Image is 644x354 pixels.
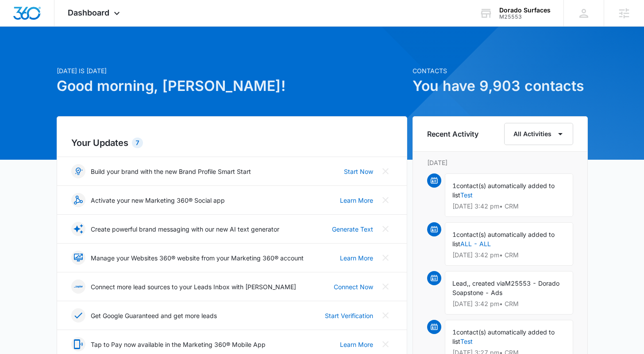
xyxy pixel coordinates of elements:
div: account id [499,14,551,20]
p: Create powerful brand messaging with our new AI text generator [91,224,279,234]
a: Start Now [344,167,373,176]
a: ALL - ALL [460,240,491,248]
a: Learn More [340,340,373,349]
button: Close [378,279,393,294]
a: Connect Now [334,282,373,291]
span: Lead, [452,279,469,287]
p: [DATE] is [DATE] [57,66,407,75]
button: Close [378,193,393,207]
a: Learn More [340,196,373,205]
p: Activate your new Marketing 360® Social app [91,196,225,205]
span: M25553 - Dorado Soapstone - Ads [452,279,559,296]
button: Close [378,337,393,351]
span: contact(s) automatically added to list [452,328,555,345]
span: , created via [469,279,505,287]
button: Close [378,251,393,265]
span: 1 [452,328,456,336]
p: Connect more lead sources to your Leads Inbox with [PERSON_NAME] [91,282,296,291]
p: Build your brand with the new Brand Profile Smart Start [91,167,251,176]
button: Close [378,308,393,323]
button: Close [378,164,393,178]
button: Close [378,222,393,236]
span: contact(s) automatically added to list [452,182,555,199]
a: Generate Text [332,224,373,234]
span: Dashboard [68,8,109,17]
p: Manage your Websites 360® website from your Marketing 360® account [91,253,304,263]
p: [DATE] 3:42 pm • CRM [452,252,566,258]
button: All Activities [504,123,573,145]
div: account name [499,7,551,14]
a: Start Verification [325,311,373,320]
h6: Recent Activity [427,129,478,139]
p: Contacts [413,66,588,75]
p: [DATE] [427,158,573,167]
span: contact(s) automatically added to list [452,231,555,248]
span: 1 [452,182,456,189]
h2: Your Updates [71,136,393,149]
p: [DATE] 3:42 pm • CRM [452,203,566,209]
div: 7 [132,138,143,148]
a: Test [460,338,473,345]
a: Test [460,191,473,199]
span: 1 [452,231,456,238]
p: Get Google Guaranteed and get more leads [91,311,217,320]
h1: You have 9,903 contacts [413,75,588,97]
p: [DATE] 3:42 pm • CRM [452,301,566,307]
h1: Good morning, [PERSON_NAME]! [57,75,407,97]
p: Tap to Pay now available in the Marketing 360® Mobile App [91,340,266,349]
a: Learn More [340,253,373,263]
